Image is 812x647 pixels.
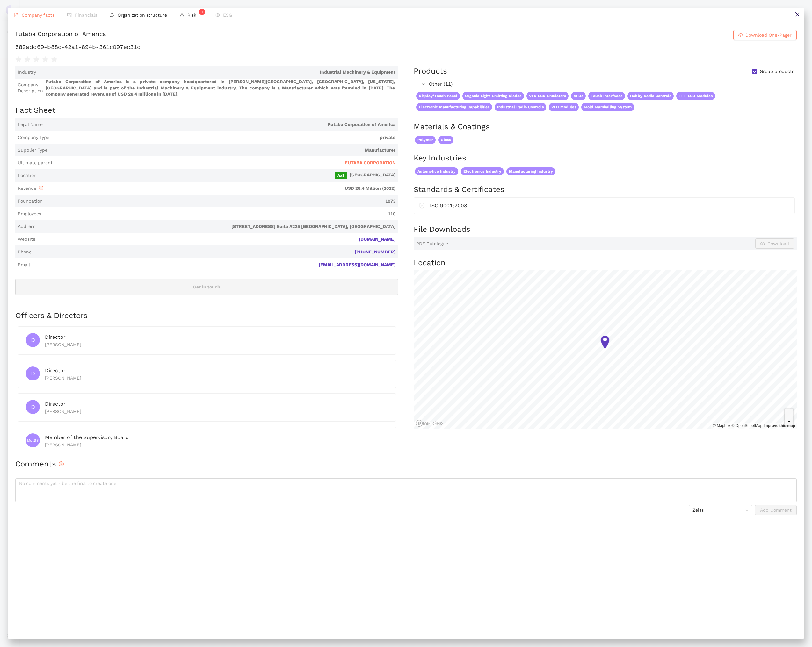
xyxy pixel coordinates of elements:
[31,366,35,380] span: D
[180,13,184,17] span: warning
[110,13,114,17] span: apartment
[18,249,32,255] span: Phone
[46,79,395,97] span: Futaba Corporation of America is a private company headquartered in [PERSON_NAME][GEOGRAPHIC_DATA...
[745,32,792,39] span: Download One-Pager
[755,505,797,515] button: Add Comment
[67,13,72,17] span: fund-view
[38,224,395,230] span: [STREET_ADDRESS] Suite A225 [GEOGRAPHIC_DATA], [GEOGRAPHIC_DATA]
[785,417,793,425] button: Zoom out
[414,224,797,235] h2: File Downloads
[201,10,203,14] span: 1
[51,56,57,63] span: star
[15,56,22,63] span: star
[46,185,395,192] span: USD 28.4 Million (2022)
[45,401,66,407] span: Director
[795,12,800,17] span: close
[416,420,444,427] a: Mapbox logo
[414,66,447,77] div: Products
[45,334,66,340] span: Director
[414,270,797,429] canvas: Map
[39,69,395,75] span: Industrial Machinery & Equipment
[345,160,395,166] span: FUTABA CORPORATION
[506,167,555,175] span: Manufacturing Industry
[416,92,460,100] span: Display/Touch Panel
[581,103,634,111] span: Mold Marshalling System
[462,92,524,100] span: Organic Light-Emitting Diodes
[526,92,569,100] span: VFD LCD Emulators
[18,262,30,268] span: Email
[414,258,797,268] h2: Location
[52,134,395,141] span: private
[45,367,66,373] span: Director
[33,56,40,63] span: star
[757,68,797,75] span: Group products
[438,136,453,144] span: Glass
[627,92,674,100] span: Hobby Radio Controls
[549,103,579,111] span: VFD Modules
[18,82,43,94] span: Company Description
[571,92,586,100] span: VFDs
[24,56,31,63] span: star
[215,13,220,17] span: eye
[18,198,43,204] span: Foundation
[59,461,64,466] span: info-circle
[39,172,395,179] span: [GEOGRAPHIC_DATA]
[416,241,448,247] span: PDF Catalogue
[223,12,232,18] span: ESG
[45,434,129,440] span: Member of the Supervisory Board
[416,103,492,111] span: Electronic Manufacturing Capabilities
[461,167,504,175] span: Electronics Industry
[187,12,203,18] span: Risk
[45,198,395,204] span: 1973
[588,92,625,100] span: Touch Interfaces
[45,441,388,448] div: [PERSON_NAME]
[676,92,715,100] span: TFT-LCD Modules
[738,33,743,38] span: cloud-download
[18,69,36,75] span: Industry
[335,172,347,179] span: Aa1
[45,122,395,128] span: Futaba Corporation of America
[15,459,797,470] h2: Comments
[15,30,106,40] div: Futaba Corporation of America
[415,167,458,175] span: Automotive Industry
[199,9,205,15] sup: 1
[18,211,41,217] span: Employees
[45,408,388,415] div: [PERSON_NAME]
[430,202,789,210] div: ISO 9001:2008
[785,409,793,417] button: Zoom in
[733,30,797,40] button: cloud-downloadDownload One-Pager
[45,374,388,381] div: [PERSON_NAME]
[419,202,425,209] span: safety-certificate
[31,333,35,347] span: D
[31,400,35,414] span: D
[118,12,167,18] span: Organization structure
[18,147,47,153] span: Supplier Type
[414,184,797,195] h2: Standards & Certificates
[421,82,425,86] span: right
[790,8,804,22] button: close
[414,153,797,164] h2: Key Industries
[15,43,797,51] h1: 589add69-b88c-42a1-894b-361c097ec31d
[15,105,398,116] h2: Fact Sheet
[429,81,794,88] span: Other (11)
[27,436,39,445] span: MotSB
[75,12,97,18] span: Financials
[50,147,395,153] span: Manufacturer
[414,122,797,132] h2: Materials & Coatings
[18,186,43,191] span: Revenue
[39,186,43,190] span: info-circle
[18,236,35,243] span: Website
[45,341,388,348] div: [PERSON_NAME]
[18,122,43,128] span: Legal Name
[414,79,796,89] div: Other (11)
[692,505,749,515] span: Zeiss
[18,134,49,141] span: Company Type
[18,160,53,166] span: Ultimate parent
[44,211,395,217] span: 110
[22,12,54,18] span: Company facts
[15,310,398,321] h2: Officers & Directors
[18,173,37,179] span: Location
[495,103,546,111] span: Industrial Radio Controls
[415,136,436,144] span: Polymer
[18,224,35,230] span: Address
